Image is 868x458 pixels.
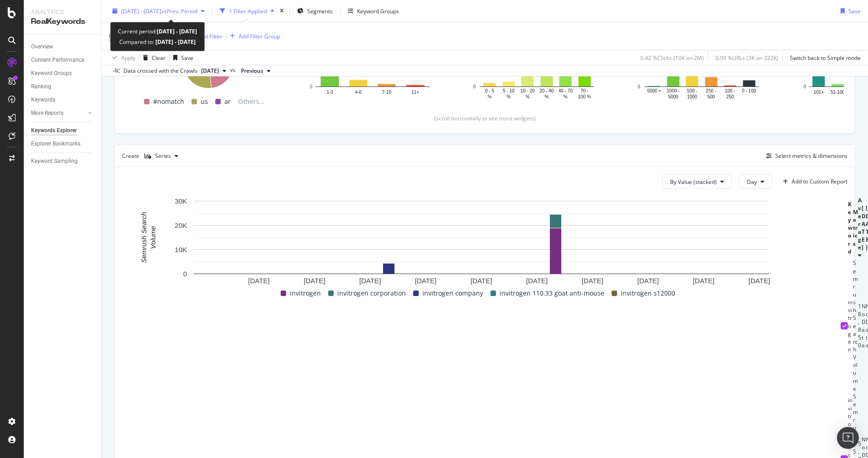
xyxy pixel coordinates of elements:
[687,88,698,93] text: 500 -
[647,88,661,93] text: 5000 +
[544,94,548,99] text: %
[848,259,853,392] td: invitrogen
[668,94,679,99] text: 5000
[503,88,515,93] text: 5 - 10
[121,54,135,61] div: Apply
[344,4,403,18] button: Keyword Groups
[725,88,735,93] text: 100 -
[31,82,95,92] a: Ranking
[707,94,715,99] text: 500
[506,94,511,99] text: %
[139,50,165,65] button: Clear
[175,197,187,205] text: 30K
[848,7,861,15] div: Save
[122,196,841,288] svg: A chart.
[241,67,263,75] span: Previous
[31,55,84,65] div: Content Performance
[662,174,732,189] button: By Value (stacked)
[198,32,222,40] div: Add Filter
[31,108,85,118] a: More Reports
[580,88,588,93] text: 70 -
[31,7,94,16] div: Analytics
[411,90,419,95] text: 11+
[521,88,535,93] text: 10 - 20
[804,84,806,89] text: 0
[500,288,604,299] span: invitrogen 110.33 goat anti-mouse
[31,108,64,118] div: More Reports
[337,288,406,299] span: invitrogen corporation
[792,179,847,184] div: Add to Custom Report
[415,277,437,285] text: [DATE]
[31,156,78,166] div: Keyword Sampling
[749,277,770,285] text: [DATE]
[359,277,381,285] text: [DATE]
[237,65,274,76] button: Previous
[224,96,231,107] span: ar
[382,90,391,95] text: 7-10
[201,96,208,107] span: us
[239,32,280,40] div: Add Filter Group
[278,6,286,16] div: times
[293,4,336,18] button: Segments
[667,88,680,93] text: 1000 -
[109,4,208,18] button: [DATE] - [DATE]vsPrev. Period
[161,7,197,15] span: vs Prev. Period
[638,84,640,89] text: 0
[485,88,494,93] text: 0 - 5
[121,7,161,15] span: [DATE] - [DATE]
[307,7,333,15] span: Segments
[109,32,131,40] span: Keyword
[687,94,698,99] text: 1000
[197,65,230,76] button: [DATE]
[858,196,862,251] div: Average
[355,90,362,95] text: 4-6
[31,69,95,78] a: Keyword Groups
[848,200,853,255] div: Keyword
[742,88,756,93] text: 0 - 100
[181,54,193,61] div: Save
[31,95,55,105] div: Keywords
[564,94,568,99] text: %
[779,174,847,189] button: Add to Custom Report
[154,38,196,46] b: [DATE] - [DATE]
[155,153,171,159] div: Series
[837,427,859,449] div: Open Intercom Messenger
[786,50,861,65] button: Switch back to Simple mode
[122,149,182,163] div: Create
[216,4,278,18] button: 1 Filter Applied
[640,54,704,61] div: 0.42 % Clicks ( 10K on 2M )
[326,90,333,95] text: 1-3
[141,149,182,163] button: Series
[230,66,237,74] span: vs
[539,88,554,93] text: 20 - 40
[175,246,187,253] text: 10K
[775,152,847,160] div: Select metrics & dimensions
[814,90,824,95] text: 101+
[559,88,573,93] text: 40 - 70
[488,94,492,99] text: %
[31,42,95,52] a: Overview
[248,277,270,285] text: [DATE]
[858,302,862,350] div: 18,850
[706,88,716,93] text: 250 -
[762,151,847,162] button: Select metrics & dimensions
[715,54,778,61] div: 0.99 % URLs ( 3K on 322K )
[470,277,492,285] text: [DATE]
[126,114,844,122] div: (scroll horizontally to see more widgets)
[670,178,717,186] span: By Value (stacked)
[119,37,196,47] div: Compared to:
[109,50,135,65] button: Apply
[170,50,193,65] button: Save
[726,94,734,99] text: 250
[31,95,95,105] a: Keywords
[790,54,861,61] div: Switch back to Simple mode
[831,90,845,95] text: 51-100
[229,7,267,15] div: 1 Filter Applied
[152,54,165,61] div: Clear
[226,31,280,42] button: Add Filter Group
[31,139,80,149] div: Explorer Bookmarks
[310,84,313,89] text: 0
[31,126,95,135] a: Keywords Explorer
[862,204,866,251] div: [DATE]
